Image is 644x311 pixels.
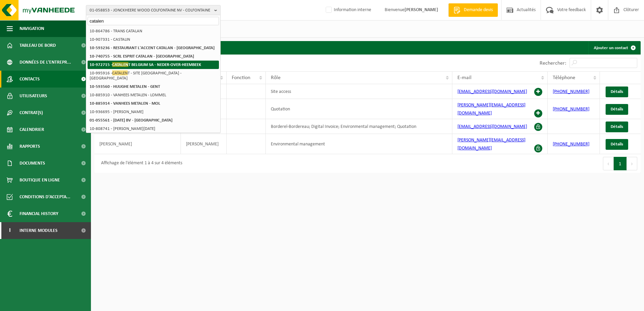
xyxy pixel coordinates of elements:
td: Borderel-Bordereau; Digital Invoice; Environmental management; Quotation [266,119,452,134]
a: [PHONE_NUMBER] [553,142,589,147]
label: Information interne [324,5,371,15]
label: Rechercher: [540,61,566,66]
input: Chercher des succursales liées [88,17,219,25]
div: Affichage de l'élément 1 à 4 sur 4 éléments [98,158,182,170]
li: 10-864786 - TRANS CATALAN [88,27,219,35]
span: Calendrier [20,121,44,138]
a: Demande devis [448,3,498,17]
span: Contacts [20,71,40,88]
strong: 10-593560 - HUUGHE METALEN - GENT [90,84,160,89]
strong: 10-593236 - RESTAURANT L'ACCENT CATALAN - [GEOGRAPHIC_DATA] [90,46,215,50]
a: Détails [606,104,628,115]
span: Financial History [20,205,58,222]
a: Détails [606,122,628,132]
span: Interne modules [20,222,58,239]
a: [PHONE_NUMBER] [553,89,589,94]
span: Demande devis [462,7,494,13]
button: 01-058853 - JONCKHEERE WOOD COLFONTAINE NV - COLFONTAINE [86,5,221,15]
strong: 10-972715 - T BELGIUM SA - NEDER-OVER-HEEMBEEK [90,62,201,67]
span: Téléphone [553,75,575,80]
span: Rapports [20,138,40,155]
span: Contrat(s) [20,104,43,121]
strong: 10-885914 - VANHEES METALEN - MOL [90,101,160,106]
button: Next [627,157,637,170]
li: 10-995916 - T - SITE [GEOGRAPHIC_DATA] - [GEOGRAPHIC_DATA] [88,69,219,82]
span: Détails [611,125,623,129]
span: Documents [20,155,45,172]
button: Previous [603,157,614,170]
span: Données de l'entrepr... [20,54,71,71]
a: [EMAIL_ADDRESS][DOMAIN_NAME] [457,124,527,129]
strong: [PERSON_NAME] [405,7,438,12]
span: Utilisateurs [20,88,47,104]
td: Environmental management [266,134,452,154]
a: [EMAIL_ADDRESS][DOMAIN_NAME] [457,89,527,94]
span: Fonction [232,75,250,80]
span: Détails [611,107,623,111]
li: 10-936695 - [PERSON_NAME] [88,108,219,116]
span: I [7,222,13,239]
a: Détails [606,139,628,150]
span: CATALEN [112,70,128,75]
strong: 01-055561 - [DATE] BV - [GEOGRAPHIC_DATA] [90,118,172,123]
span: Détails [611,90,623,94]
span: Boutique en ligne [20,172,60,188]
li: 10-907331 - CASTALIN [88,35,219,44]
td: [PERSON_NAME] [181,134,226,154]
li: 10-808741 - [PERSON_NAME][DATE] [88,125,219,133]
span: E-mail [457,75,472,80]
span: 01-058853 - JONCKHEERE WOOD COLFONTAINE NV - COLFONTAINE [90,5,212,15]
span: CATALEN [112,62,128,67]
a: [PERSON_NAME][EMAIL_ADDRESS][DOMAIN_NAME] [457,138,525,151]
span: Conditions d'accepta... [20,188,70,205]
li: 10-885910 - VANHEES METALEN - LOMMEL [88,91,219,99]
span: Rôle [271,75,281,80]
a: [PERSON_NAME][EMAIL_ADDRESS][DOMAIN_NAME] [457,103,525,116]
strong: 10-740755 - SCRL ESPRIT CATALAN - [GEOGRAPHIC_DATA] [90,54,194,59]
span: Tableau de bord [20,37,56,54]
a: Détails [606,87,628,97]
button: 1 [614,157,627,170]
span: Détails [611,142,623,146]
span: Navigation [20,20,44,37]
td: Quotation [266,99,452,119]
a: Ajouter un contact [588,41,640,55]
a: [PHONE_NUMBER] [553,107,589,112]
td: [PERSON_NAME] [94,134,181,154]
td: Site access [266,84,452,99]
